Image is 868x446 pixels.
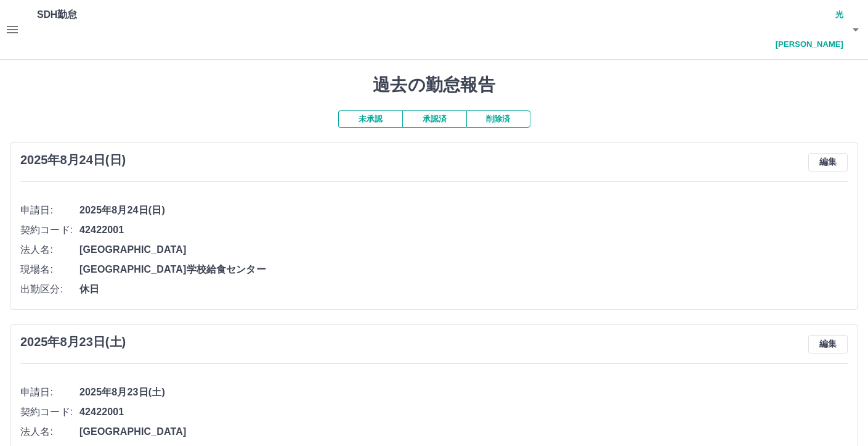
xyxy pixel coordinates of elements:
span: 42422001 [79,223,848,237]
button: 未承認 [338,110,402,128]
button: 承認済 [402,110,466,128]
button: 編集 [808,335,848,353]
span: 申請日: [20,203,79,218]
span: [GEOGRAPHIC_DATA] [79,424,848,439]
h1: 過去の勤怠報告 [10,75,858,96]
span: [GEOGRAPHIC_DATA]学校給食センター [79,262,848,277]
span: 法人名: [20,424,79,439]
span: 42422001 [79,405,848,419]
h3: 2025年8月23日(土) [20,335,126,349]
span: [GEOGRAPHIC_DATA] [79,242,848,257]
span: 2025年8月24日(日) [79,203,848,218]
span: 現場名: [20,262,79,277]
span: 法人名: [20,242,79,257]
span: 出勤区分: [20,282,79,297]
span: 申請日: [20,385,79,400]
span: 2025年8月23日(土) [79,385,848,400]
span: 休日 [79,282,848,297]
span: 契約コード: [20,223,79,237]
button: 削除済 [466,110,530,128]
h3: 2025年8月24日(日) [20,153,126,167]
button: 編集 [808,153,848,171]
span: 契約コード: [20,405,79,419]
